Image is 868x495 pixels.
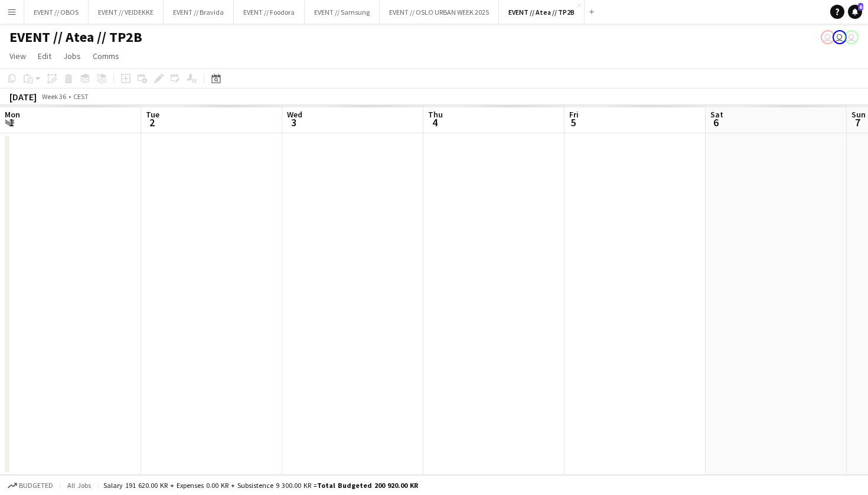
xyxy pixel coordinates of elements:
button: EVENT // VEIDEKKE [89,1,164,24]
span: Budgeted [19,481,53,490]
span: Fri [569,109,579,120]
span: View [9,51,26,61]
button: Budgeted [6,479,55,492]
span: 1 [3,116,20,129]
span: 4 [426,116,443,129]
div: CEST [73,92,89,101]
button: EVENT // Samsung [305,1,380,24]
span: 6 [709,116,723,129]
span: Sat [710,109,723,120]
a: Comms [88,48,124,64]
span: Week 36 [39,92,68,101]
span: 5 [567,116,579,129]
button: EVENT // OSLO URBAN WEEK 2025 [380,1,499,24]
div: [DATE] [9,91,37,103]
span: 7 [850,116,866,129]
span: 2 [144,116,159,129]
button: EVENT // Atea // TP2B [499,1,585,24]
app-user-avatar: Sander Mathiassen [821,30,835,44]
span: Edit [38,51,51,61]
span: All jobs [65,481,93,490]
span: 3 [285,116,302,129]
span: Total Budgeted 200 920.00 KR [317,481,418,490]
button: EVENT // OBOS [24,1,89,24]
span: Thu [428,109,443,120]
button: EVENT // Bravida [164,1,234,24]
span: Tue [146,109,159,120]
a: View [5,48,31,64]
span: Mon [5,109,20,120]
span: 6 [858,3,863,11]
a: 6 [848,5,862,19]
span: Jobs [63,51,81,61]
span: Comms [93,51,119,61]
h1: EVENT // Atea // TP2B [9,28,142,46]
button: EVENT // Foodora [234,1,305,24]
span: Wed [287,109,302,120]
a: Edit [33,48,56,64]
app-user-avatar: Ole Rise [844,30,859,44]
app-user-avatar: Johanne Holmedahl [833,30,847,44]
span: Sun [851,109,866,120]
div: Salary 191 620.00 KR + Expenses 0.00 KR + Subsistence 9 300.00 KR = [103,481,418,490]
a: Jobs [58,48,86,64]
